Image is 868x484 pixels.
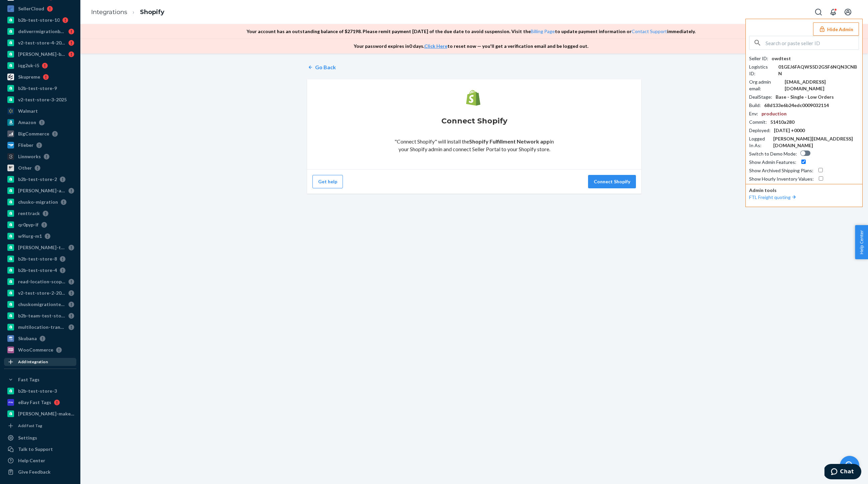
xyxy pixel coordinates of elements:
[18,434,37,441] div: Settings
[18,256,57,262] div: b2b-test-store-8
[18,165,32,171] div: Other
[4,37,76,48] a: v2-test-store-4-2025
[246,28,696,35] p: Your account has an outstanding balance of $ 27198 . Please remit payment [DATE] of the due date ...
[4,151,76,162] a: Linnworks
[785,79,859,92] div: [EMAIL_ADDRESS][DOMAIN_NAME]
[4,345,76,355] a: WooCommerce
[18,347,53,353] div: WooCommerce
[4,422,76,430] a: Add Fast Tag
[4,3,76,14] a: SellerCloud
[354,43,588,50] p: Your password expires in 0 days . to reset now — you'll get a verification email and be logged out.
[4,185,76,196] a: [PERSON_NAME]-and-[PERSON_NAME]
[4,26,76,37] a: deliverrmigrationbasictest
[315,64,336,71] p: Go Back
[4,358,76,366] a: Add Integration
[4,432,76,443] a: Settings
[312,175,343,188] button: Get help
[749,64,775,77] div: Logistics ID :
[531,28,555,34] a: Billing Page
[4,140,76,151] a: Flieber
[4,386,76,396] a: b2b-test-store-3
[764,102,829,109] div: 68d133e6b24edc0009032114
[749,151,797,157] div: Switch to Demo Mode :
[855,225,868,259] span: Help Center
[773,135,859,149] div: [PERSON_NAME][EMAIL_ADDRESS][DOMAIN_NAME]
[140,8,164,16] a: Shopify
[762,110,787,117] div: production
[4,219,76,230] a: qr0pyp-if
[18,388,57,394] div: b2b-test-store-3
[4,106,76,116] a: Walmart
[18,244,66,251] div: [PERSON_NAME]-test-store-4
[18,5,44,12] div: SellerCloud
[778,64,859,77] div: 01GEJ6FAQWS5D2GSF6NQN3CNBN
[18,142,33,149] div: Flieber
[749,127,771,134] div: Deployed :
[18,469,51,475] div: Give Feedback
[749,135,770,149] div: Logged In As :
[4,455,76,466] a: Help Center
[749,110,758,117] div: Env :
[18,210,40,217] div: renttrack
[18,290,66,296] div: v2-test-store-2-2025
[826,5,840,19] button: Open notifications
[588,175,636,188] button: Connect Shopify
[4,299,76,310] a: chuskomigrationtest2
[774,127,805,134] div: [DATE] +0000
[749,94,772,100] div: DealStage :
[4,254,76,264] a: b2b-test-store-8
[749,187,859,194] p: Admin tools
[749,55,768,62] div: Seller ID :
[632,28,667,34] a: Contact Support
[18,51,66,58] div: [PERSON_NAME]-b2b-test-store-2
[18,28,66,35] div: deliverrmigrationbasictest
[4,333,76,344] a: Skubana
[4,117,76,128] a: Amazon
[749,159,796,166] div: Show Admin Features :
[307,64,336,71] button: Go Back
[4,231,76,241] a: w9iurg-m1
[18,267,57,274] div: b2b-test-store-4
[390,138,558,153] p: "Connect Shopify" will install the in your Shopify admin and connect Seller Portal to your Shopif...
[18,410,74,417] div: [PERSON_NAME]-makes-mugs-more
[18,301,66,308] div: chuskomigrationtest2
[18,108,38,114] div: Walmart
[18,457,45,464] div: Help Center
[4,397,76,408] a: eBay Fast Tags
[4,72,76,82] a: Skupreme
[749,79,781,92] div: Org admin email :
[4,83,76,94] a: b2b-test-store-9
[18,17,60,23] div: b2b-test-store-10
[749,194,797,200] a: FTL Freight quoting
[4,374,76,385] button: Fast Tags
[4,265,76,276] a: b2b-test-store-4
[4,128,76,139] a: BigCommerce
[749,167,813,174] div: Show Archived Shipping Plans :
[4,310,76,321] a: b2b-team-test-store
[4,60,76,71] a: iqg2uk-i5
[4,444,76,455] button: Talk to Support
[469,138,550,144] strong: Shopify Fulfillment Network app
[4,163,76,173] a: Other
[18,96,67,103] div: v2-test-store-3-2025
[749,119,767,125] div: Commit :
[18,312,66,319] div: b2b-team-test-store
[4,288,76,298] a: v2-test-store-2-2025
[841,5,855,19] button: Open account menu
[4,94,76,105] a: v2-test-store-3-2025
[766,36,859,50] input: Search or paste seller ID
[18,221,39,228] div: qr0pyp-if
[424,43,447,49] a: Click Here
[770,119,794,125] div: 51410a280
[18,376,40,383] div: Fast Tags
[18,278,66,285] div: read-location-scope-test-store
[18,423,42,428] div: Add Fast Tag
[813,22,859,36] button: Hide Admin
[4,467,76,477] button: Give Feedback
[772,55,791,62] div: owdtest
[18,74,40,80] div: Skupreme
[4,174,76,185] a: b2b-test-store-2
[18,130,49,137] div: BigCommerce
[749,176,814,182] div: Show Hourly Inventory Values :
